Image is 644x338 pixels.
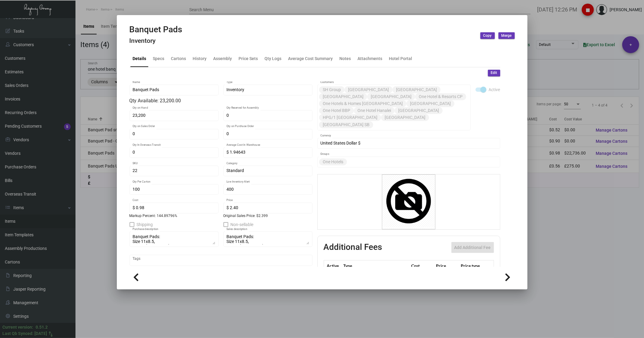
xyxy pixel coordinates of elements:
[491,70,497,75] span: Edit
[2,330,47,337] div: Last Qb Synced: [DATE]
[324,260,342,271] th: Active
[480,32,495,39] button: Copy
[395,107,443,114] mat-chip: [GEOGRAPHIC_DATA]
[193,56,207,62] div: History
[483,33,492,38] span: Copy
[434,260,459,271] th: Price
[488,70,500,76] button: Edit
[319,93,367,100] mat-chip: [GEOGRAPHIC_DATA]
[340,56,351,62] div: Notes
[367,93,415,100] mat-chip: [GEOGRAPHIC_DATA]
[415,93,466,100] mat-chip: One Hotel & Resorts CP
[319,114,381,121] mat-chip: HPG/1 [GEOGRAPHIC_DATA]
[239,56,258,62] div: Price Sets
[342,260,410,271] th: Type
[130,97,312,104] div: Qty Available: 23,200.00
[319,158,347,165] mat-chip: One Hotels
[153,56,165,62] div: Specs
[406,100,454,107] mat-chip: [GEOGRAPHIC_DATA]
[137,221,153,228] span: Shipping
[319,100,406,107] mat-chip: One Hotels & Homes [GEOGRAPHIC_DATA]
[130,37,182,45] h4: Inventory
[344,86,392,93] mat-chip: [GEOGRAPHIC_DATA]
[319,107,354,114] mat-chip: One Hotel BBP
[324,242,382,253] h2: Additional Fees
[381,114,429,121] mat-chip: [GEOGRAPHIC_DATA]
[231,221,254,228] span: Non-sellable
[265,56,282,62] div: Qty Logs
[451,242,494,253] button: Add Additional Fee
[319,86,344,93] mat-chip: SH Group
[348,160,497,164] input: Add new..
[213,56,232,62] div: Assembly
[489,86,500,93] span: Active
[171,56,186,62] div: Cartons
[498,32,515,39] button: Merge
[410,260,434,271] th: Cost
[501,33,512,38] span: Merge
[288,56,333,62] div: Average Cost Summary
[459,260,486,271] th: Price type
[354,107,395,114] mat-chip: One Hotel Hanalei
[389,56,412,62] div: Hotel Portal
[36,324,48,330] div: 0.51.2
[358,56,383,62] div: Attachments
[133,56,146,62] div: Details
[392,86,441,93] mat-chip: [GEOGRAPHIC_DATA]
[374,122,467,127] input: Add new..
[454,245,491,250] span: Add Additional Fee
[319,121,373,128] mat-chip: [GEOGRAPHIC_DATA] SB
[2,324,33,330] div: Current version:
[130,24,182,35] h2: Banquet Pads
